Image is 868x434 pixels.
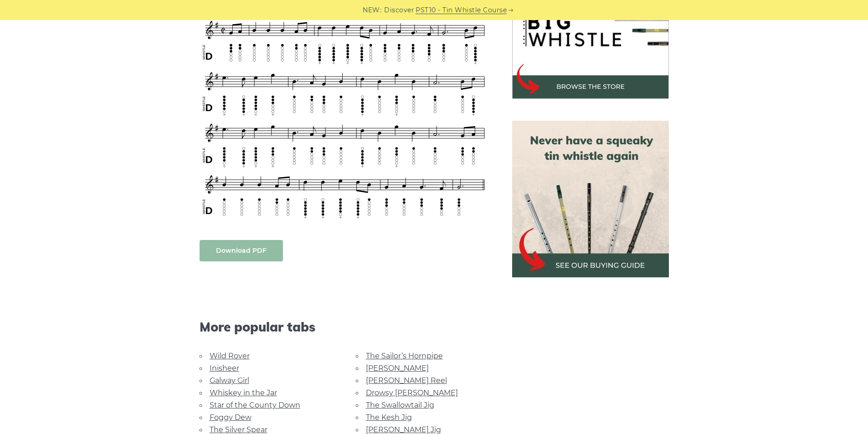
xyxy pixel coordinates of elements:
[366,376,447,385] a: [PERSON_NAME] Reel
[200,240,283,261] a: Download PDF
[210,364,239,373] a: Inisheer
[200,319,490,335] span: More popular tabs
[210,388,277,397] a: Whiskey in the Jar
[366,425,441,434] a: [PERSON_NAME] Jig
[210,401,300,409] a: Star of the County Down
[512,121,669,277] img: tin whistle buying guide
[210,425,267,434] a: The Silver Spear
[210,352,250,360] a: Wild Rover
[416,5,507,15] a: PST10 - Tin Whistle Course
[366,352,443,360] a: The Sailor’s Hornpipe
[363,5,381,15] span: NEW:
[366,388,458,397] a: Drowsy [PERSON_NAME]
[384,5,414,15] span: Discover
[366,413,412,422] a: The Kesh Jig
[366,401,434,409] a: The Swallowtail Jig
[210,376,249,385] a: Galway Girl
[366,364,429,373] a: [PERSON_NAME]
[210,413,252,422] a: Foggy Dew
